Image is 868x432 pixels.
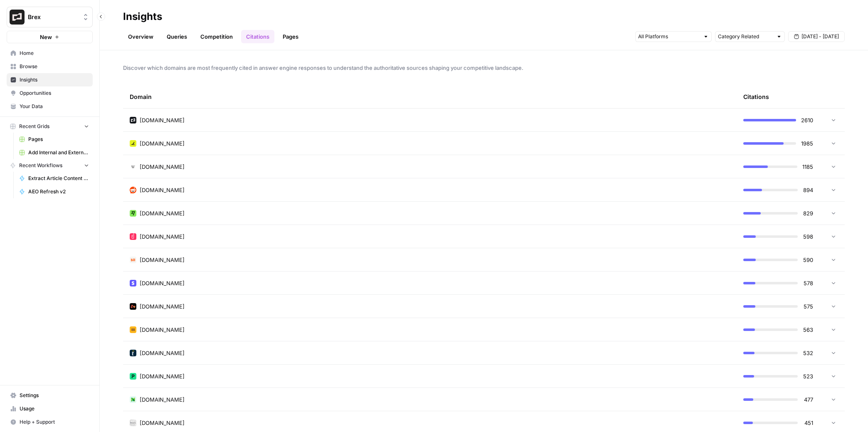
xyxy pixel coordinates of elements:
[7,86,93,100] a: Opportunities
[7,7,93,27] button: Workspace: Brex
[15,185,93,198] a: AEO Refresh v2
[15,146,93,159] a: Add Internal and External Links
[7,31,93,43] button: New
[28,175,89,182] span: Extract Article Content v.2
[140,349,185,357] span: [DOMAIN_NAME]
[803,232,813,241] span: 598
[803,349,813,357] span: 532
[140,209,185,217] span: [DOMAIN_NAME]
[7,60,93,73] a: Browse
[130,280,136,286] img: cb9co0gysyoz4p77u01q61zelf8h
[801,139,813,148] span: 1985
[140,395,185,404] span: [DOMAIN_NAME]
[803,256,813,264] span: 590
[140,279,185,287] span: [DOMAIN_NAME]
[788,31,845,42] button: [DATE] - [DATE]
[130,85,730,108] div: Domain
[20,89,89,97] span: Opportunities
[28,149,89,156] span: Add Internal and External Links
[7,389,93,402] a: Settings
[130,373,136,380] img: k3ywvarc13js0uj8l2s3ar1d1u1l
[130,187,136,193] img: m2cl2pnoess66jx31edqk0jfpcfn
[130,303,136,310] img: lwa1ff0noqwrdp5hunhziej8d536
[20,418,89,426] span: Help + Support
[7,120,93,133] button: Recent Grids
[28,188,89,195] span: AEO Refresh v2
[801,116,813,124] span: 2610
[162,30,192,43] a: Queries
[20,76,89,84] span: Insights
[130,420,136,426] img: rq4vtqwp4by8jlbjda5wb6jo3jzb
[123,30,158,43] a: Overview
[803,279,813,287] span: 578
[130,117,136,123] img: r62ylnxqpkxxzhvap3cpgzvzftzw
[140,116,185,124] span: [DOMAIN_NAME]
[7,415,93,429] button: Help + Support
[28,13,78,21] span: Brex
[140,139,185,148] span: [DOMAIN_NAME]
[20,405,89,412] span: Usage
[743,85,769,108] div: Citations
[140,256,185,264] span: [DOMAIN_NAME]
[20,49,89,57] span: Home
[28,136,89,143] span: Pages
[195,30,238,43] a: Competition
[7,47,93,60] a: Home
[801,33,839,40] span: [DATE] - [DATE]
[140,232,185,241] span: [DOMAIN_NAME]
[140,302,185,311] span: [DOMAIN_NAME]
[130,210,136,217] img: m6xs6iii7f0hnv7h28xaopqsxnqn
[803,326,813,334] span: 563
[718,32,773,41] input: Category Related
[241,30,274,43] a: Citations
[803,372,813,380] span: 523
[638,32,700,41] input: All Platforms
[803,302,813,311] span: 575
[19,162,62,169] span: Recent Workflows
[123,10,162,23] div: Insights
[7,100,93,113] a: Your Data
[20,392,89,399] span: Settings
[803,209,813,217] span: 829
[803,186,813,194] span: 894
[803,395,813,404] span: 477
[140,186,185,194] span: [DOMAIN_NAME]
[130,326,136,333] img: lnwsrvugt38i6wgehz6qjtfewm3g
[130,233,136,240] img: vok7mjbdpzml3hk452xup4zdknro
[130,350,136,356] img: hbkg1gi9ag6ipzk0uofgka8qakp5
[130,163,136,170] img: vm3p9xuvjyp37igu3cuc8ys7u6zv
[802,163,813,171] span: 1185
[20,103,89,110] span: Your Data
[140,163,185,171] span: [DOMAIN_NAME]
[40,33,52,41] span: New
[19,123,49,130] span: Recent Grids
[15,133,93,146] a: Pages
[20,63,89,70] span: Browse
[7,159,93,172] button: Recent Workflows
[278,30,303,43] a: Pages
[130,140,136,147] img: 7qu06ljj934ye3fyzgpfrpph858h
[15,172,93,185] a: Extract Article Content v.2
[7,402,93,415] a: Usage
[123,64,845,72] span: Discover which domains are most frequently cited in answer engine responses to understand the aut...
[130,396,136,403] img: bin8j408w179rxb2id436s8cecsb
[803,419,813,427] span: 451
[10,10,25,25] img: Brex Logo
[7,73,93,86] a: Insights
[130,257,136,263] img: 8d9y3p3ff6f0cagp7qj26nr6e6gp
[140,372,185,380] span: [DOMAIN_NAME]
[140,419,185,427] span: [DOMAIN_NAME]
[140,326,185,334] span: [DOMAIN_NAME]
